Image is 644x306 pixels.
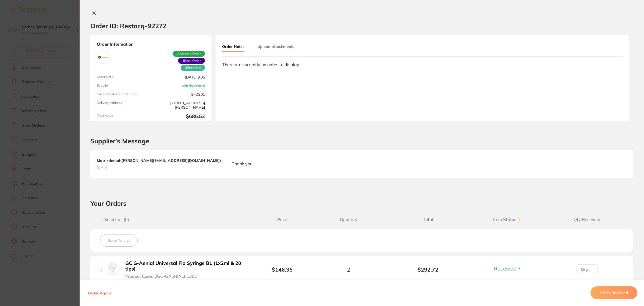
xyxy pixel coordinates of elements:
span: Accepted Order [173,51,205,57]
img: GC G-Aenial Universal Flo Syringe B1 (1x2ml & 20 tips) [106,262,120,276]
span: Back orders [178,58,205,64]
span: Select all ( 0 ) [102,217,129,222]
span: [DATE] 9:06 [153,75,205,79]
button: GC G-Aenial Universal Flo Syringe B1 (1x2ml & 20 tips) Product Code: 2GC-GAENIALFLOB1 [124,260,248,279]
b: $292.72 [388,266,468,273]
button: Order Again [86,290,112,295]
button: Order Notes [222,42,244,52]
h2: Order ID: Restocq- 92272 [90,22,166,30]
b: $146.36 [272,266,293,273]
b: $685.52 [153,114,205,119]
span: Total Value [97,114,149,119]
img: Matrixdental [98,52,108,62]
span: 2FDS01 [153,92,205,97]
a: Matrixdental [182,84,205,88]
button: Save To List [100,234,138,247]
button: Received [492,265,523,272]
span: Item Status [468,217,547,222]
b: GC G-Aenial Universal Flo Syringe B1 (1x2ml & 20 tips) [125,261,246,272]
button: Order Received [590,286,637,299]
span: [STREET_ADDRESS][PERSON_NAME] [153,101,205,109]
span: Received [494,265,517,272]
span: Supplier [97,84,149,88]
span: Order Date [97,75,149,79]
button: Upload attachments [257,42,294,51]
span: Product Code: 2GC-GAENIALFLOB1 [125,274,197,279]
div: There are currently no notes to display. [222,62,622,67]
span: Received [181,65,205,71]
h2: Supplier’s Message [90,137,633,145]
span: 2 [347,266,350,273]
b: Matrixdental ( [PERSON_NAME][EMAIL_ADDRESS][DOMAIN_NAME] ) [97,158,221,163]
span: Price [256,217,309,222]
input: Qty [576,264,598,275]
span: Qty Received [547,217,627,222]
span: Total [388,217,468,222]
span: [DATE] [97,165,221,170]
span: Customer Account Number [97,92,149,97]
p: Thank you [232,161,252,167]
span: Delivery Address [97,101,149,109]
span: Quantity [309,217,388,222]
strong: Order Information [97,42,205,47]
h2: Your Orders [90,199,633,207]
